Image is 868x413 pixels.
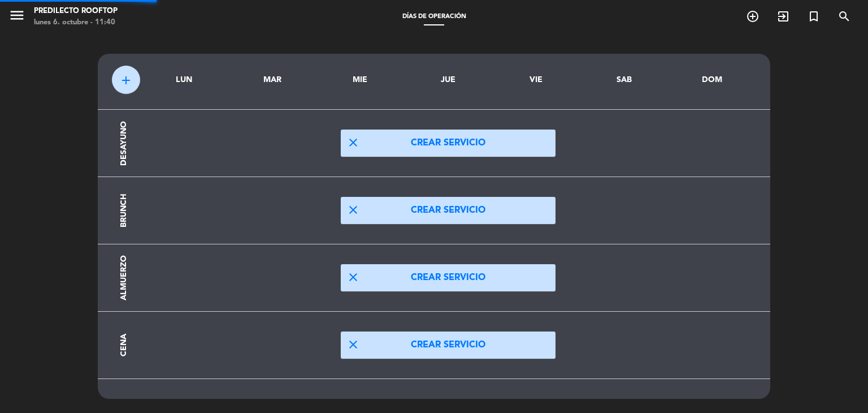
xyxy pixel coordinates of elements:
[118,255,131,300] div: Almuerzo
[776,10,790,23] i: exit_to_app
[807,10,821,23] i: turned_in_not
[346,270,360,284] span: close
[324,74,396,87] div: MIE
[346,338,360,351] span: close
[397,14,472,20] span: Días de Operación
[34,17,118,28] div: lunes 6. octubre - 11:40
[837,10,851,23] i: search
[501,74,572,87] div: VIE
[676,74,748,87] div: DOM
[118,121,131,166] div: Desayuno
[341,130,555,157] button: closeCrear servicio
[413,74,484,87] div: JUE
[341,264,555,291] button: closeCrear servicio
[237,74,308,87] div: MAR
[341,332,555,359] button: closeCrear servicio
[341,197,555,224] button: closeCrear servicio
[746,10,759,23] i: add_circle_outline
[34,6,118,17] div: Predilecto Rooftop
[346,136,360,149] span: close
[149,74,220,87] div: LUN
[119,74,133,87] span: add
[118,193,131,227] div: Brunch
[8,7,25,28] button: menu
[118,334,131,356] div: Cena
[589,74,660,87] div: SAB
[8,7,25,24] i: menu
[346,203,360,217] span: close
[112,66,140,94] button: add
